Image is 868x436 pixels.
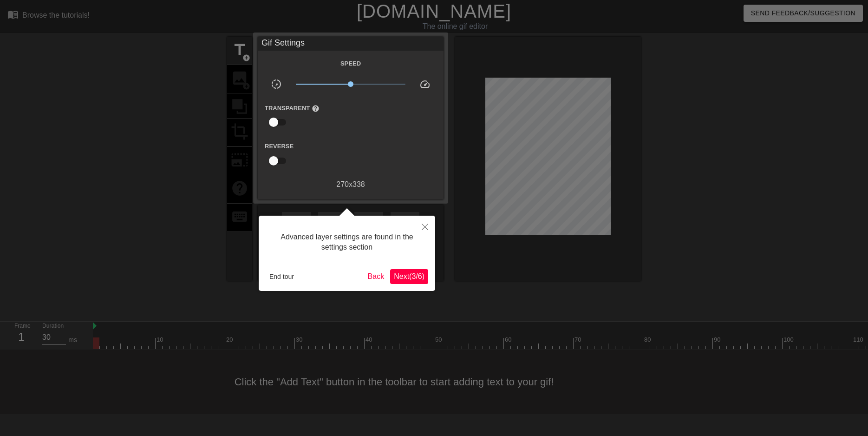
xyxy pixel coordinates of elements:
div: 90 [714,335,722,344]
div: Gif Settings [258,37,444,51]
div: 20 [226,335,235,344]
div: 40 [365,335,374,344]
div: 270 x 338 [258,179,444,190]
button: Back [364,269,388,284]
div: Frame [7,322,35,349]
div: The online gif editor [294,21,616,32]
div: 110 [853,335,865,344]
span: Send Feedback/Suggestion [751,7,855,19]
span: slow_motion_video [271,79,282,90]
a: [DOMAIN_NAME] [357,1,511,21]
label: Duration [42,324,64,329]
span: Next ( 3 / 6 ) [394,272,424,280]
button: Send Feedback/Suggestion [744,5,863,22]
span: add_circle [242,54,250,62]
span: title [231,41,248,59]
div: 60 [505,335,513,344]
span: menu_book [7,9,19,20]
span: help [312,105,320,112]
div: 10 [157,335,165,344]
span: speed [419,79,431,90]
div: Browse the tutorials! [22,11,90,19]
a: Browse the tutorials! [7,9,90,23]
div: 100 [783,335,795,344]
label: Transparent [265,104,320,113]
label: Speed [340,59,361,68]
div: 70 [574,335,583,344]
button: End tour [266,270,298,284]
div: ms [68,335,77,345]
div: Advanced layer settings are found in the settings section [266,223,428,262]
div: 50 [435,335,444,344]
button: Next [390,269,428,284]
div: 80 [644,335,653,344]
div: 1 [14,329,28,345]
div: 30 [296,335,304,344]
button: Close [415,216,435,237]
label: Reverse [265,142,294,151]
